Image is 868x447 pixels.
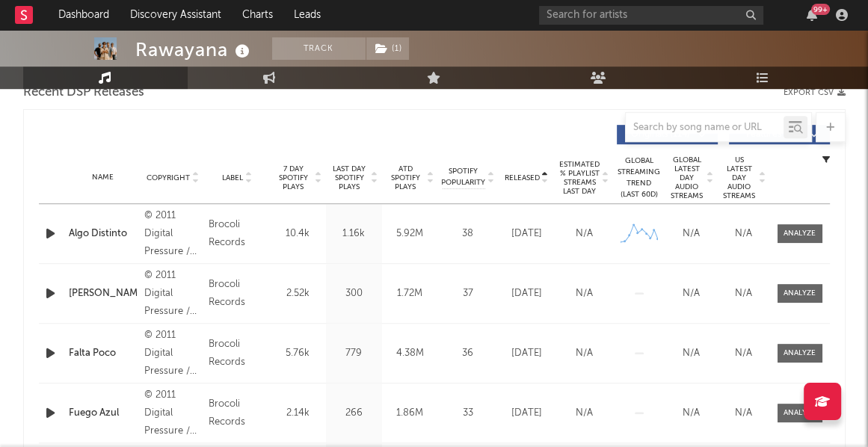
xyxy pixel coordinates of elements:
div: 33 [442,406,494,421]
div: N/A [669,226,714,241]
div: N/A [559,346,609,361]
div: 99 + [811,4,830,15]
div: 36 [442,346,494,361]
div: © 2011 Digital Pressure / Peermusic Venezuela [144,327,201,380]
div: N/A [559,286,609,301]
div: 5.76k [274,346,322,361]
div: [DATE] [502,406,552,421]
div: N/A [721,406,766,421]
button: (1) [366,37,409,60]
div: N/A [669,406,714,421]
a: Fuego Azul [69,406,138,421]
a: Falta Poco [69,346,138,361]
div: 5.92M [386,226,434,241]
div: N/A [721,286,766,301]
input: Search by song name or URL [626,122,784,134]
span: Label [222,173,243,182]
div: 779 [330,346,378,361]
span: Released [505,173,540,182]
div: Name [69,172,138,183]
div: [DATE] [502,346,552,361]
div: © 2011 Digital Pressure / Peermusic Venezuela [144,386,201,440]
span: ( 1 ) [366,37,410,60]
button: Export CSV [784,88,846,97]
div: N/A [669,286,714,301]
a: Algo Distinto [69,226,138,241]
div: [DATE] [502,226,552,241]
div: N/A [559,406,609,421]
div: Brocoli Records [209,276,265,312]
span: ATD Spotify Plays [386,164,425,191]
div: Brocoli Records [209,395,265,431]
div: 1.16k [330,226,378,241]
div: N/A [721,346,766,361]
div: N/A [721,226,766,241]
div: Rawayana [135,37,253,62]
div: 1.86M [386,406,434,421]
div: N/A [559,226,609,241]
div: 4.38M [386,346,434,361]
span: Global Latest Day Audio Streams [669,155,705,200]
div: Brocoli Records [209,216,265,252]
div: 38 [442,226,494,241]
span: Copyright [147,173,190,182]
a: [PERSON_NAME] [69,286,138,301]
div: 37 [442,286,494,301]
div: © 2011 Digital Pressure / Peermusic Venezuela [144,267,201,321]
span: 7 Day Spotify Plays [274,164,313,191]
div: © 2011 Digital Pressure / Peermusic Venezuela [144,207,201,261]
div: 300 [330,286,378,301]
div: Brocoli Records [209,336,265,372]
div: 2.52k [274,286,322,301]
div: 10.4k [274,226,322,241]
input: Search for artists [539,6,763,25]
div: 2.14k [274,406,322,421]
div: [DATE] [502,286,552,301]
div: N/A [669,346,714,361]
div: Global Streaming Trend (Last 60D) [617,155,662,200]
div: 266 [330,406,378,421]
button: Track [272,37,366,60]
span: Last Day Spotify Plays [330,164,369,191]
span: Recent DSP Releases [23,84,144,102]
div: 1.72M [386,286,434,301]
span: Spotify Popularity [441,166,485,188]
span: US Latest Day Audio Streams [721,155,757,200]
button: 99+ [807,9,817,21]
span: Estimated % Playlist Streams Last Day [559,160,600,196]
